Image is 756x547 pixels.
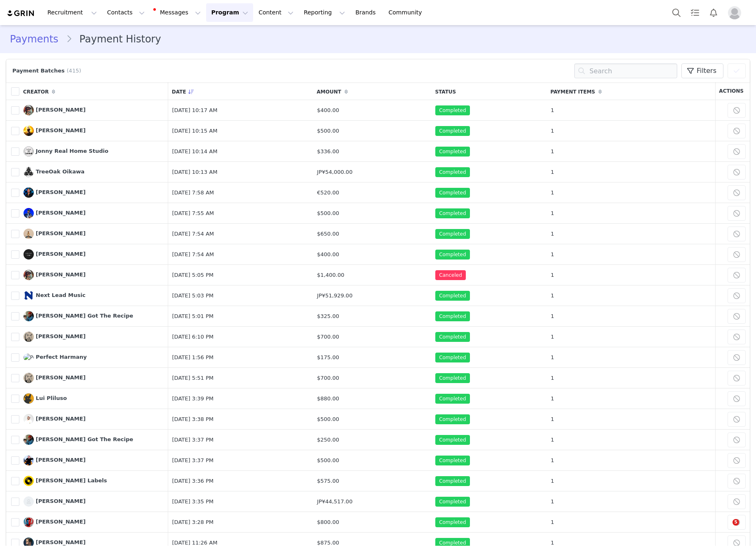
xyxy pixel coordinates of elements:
[23,393,34,404] img: Lui Pliluso
[168,409,313,430] td: [DATE] 3:38 PM
[431,82,547,100] th: Status
[36,251,86,257] span: [PERSON_NAME]
[704,3,723,22] button: Notifications
[547,265,715,285] td: 1
[435,497,470,507] span: Completed
[435,373,470,383] span: Completed
[317,395,339,402] span: $880.00
[168,285,313,306] td: [DATE] 5:03 PM
[23,249,34,259] img: Pedro Zazur
[36,168,85,175] span: TreeOak Oikawa
[547,327,715,347] td: 1
[435,188,470,198] span: Completed
[317,292,352,299] span: JP¥51,929.00
[206,3,253,22] button: Program
[23,455,86,465] a: [PERSON_NAME]
[317,210,339,216] span: $500.00
[317,128,339,134] span: $500.00
[715,82,750,100] th: Actions
[547,388,715,409] td: 1
[36,477,107,484] span: [PERSON_NAME] Labels
[168,512,313,533] td: [DATE] 3:28 PM
[23,270,34,280] img: Felipe Saavedra
[435,332,470,342] span: Completed
[435,147,470,157] span: Completed
[36,189,86,195] span: [PERSON_NAME]
[23,496,34,507] img: Yoshiaki Takahashi
[7,9,35,17] a: grin logo
[23,517,34,527] img: Reagan Ramm
[23,353,87,361] a: Perfect Harmany
[574,63,677,78] input: Search
[547,368,715,388] td: 1
[23,167,85,177] a: TreeOak Oikawa
[23,187,86,198] a: [PERSON_NAME]
[168,471,313,491] td: [DATE] 3:36 PM
[547,306,715,327] td: 1
[317,478,339,484] span: $575.00
[36,292,86,298] span: Next Lead Music
[728,6,741,19] img: placeholder-profile.jpg
[435,250,470,259] span: Completed
[23,146,34,157] img: Jonny Real Home Studio
[36,210,86,216] span: [PERSON_NAME]
[317,334,339,340] span: $700.00
[36,457,86,463] span: [PERSON_NAME]
[23,393,67,404] a: Lui Pliluso
[168,182,313,203] td: [DATE] 7:58 AM
[547,100,715,121] td: 1
[168,162,313,182] td: [DATE] 10:13 AM
[23,290,34,301] img: Next Lead Music
[23,105,34,115] img: Felipe Saavedra
[317,272,344,278] span: $1,400.00
[168,141,313,162] td: [DATE] 10:14 AM
[23,496,86,507] a: [PERSON_NAME]
[36,354,87,360] span: Perfect Harmany
[435,126,470,136] span: Completed
[686,3,704,22] a: Tasks
[317,498,352,505] span: JP¥44,517.00
[23,208,86,218] a: [PERSON_NAME]
[150,3,206,22] button: Messages
[36,148,108,154] span: Jonny Real Home Studio
[23,373,86,383] a: [PERSON_NAME]
[733,519,739,526] span: 5
[67,67,81,75] span: (415)
[36,416,86,422] span: [PERSON_NAME]
[23,229,86,239] a: [PERSON_NAME]
[547,121,715,141] td: 1
[36,539,86,545] span: [PERSON_NAME]
[435,208,470,218] span: Completed
[168,327,313,347] td: [DATE] 6:10 PM
[317,519,339,525] span: $800.00
[667,3,686,22] button: Search
[716,519,735,539] iframe: Intercom live chat
[168,265,313,285] td: [DATE] 5:05 PM
[317,375,339,381] span: $700.00
[547,244,715,265] td: 1
[23,270,86,280] a: [PERSON_NAME]
[168,82,313,100] th: Date
[435,105,470,115] span: Completed
[23,126,34,136] img: Damon Sharpe
[547,471,715,491] td: 1
[168,368,313,388] td: [DATE] 5:51 PM
[547,82,715,100] th: Payment Items
[23,435,133,445] a: [PERSON_NAME] Got The Recipe
[435,311,470,321] span: Completed
[23,332,34,342] img: Timothy Mingo
[23,476,107,486] a: [PERSON_NAME] Labels
[23,167,34,177] img: TreeOak Oikawa
[23,435,34,445] img: Ron Got The Recipe
[23,517,86,527] a: [PERSON_NAME]
[384,3,431,22] a: Community
[299,3,350,22] button: Reporting
[435,270,466,280] span: Canceled
[317,457,339,463] span: $500.00
[547,162,715,182] td: 1
[23,353,34,362] img: Perfect Harmany
[435,435,470,445] span: Completed
[36,498,86,504] span: [PERSON_NAME]
[317,416,339,422] span: $500.00
[168,121,313,141] td: [DATE] 10:15 AM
